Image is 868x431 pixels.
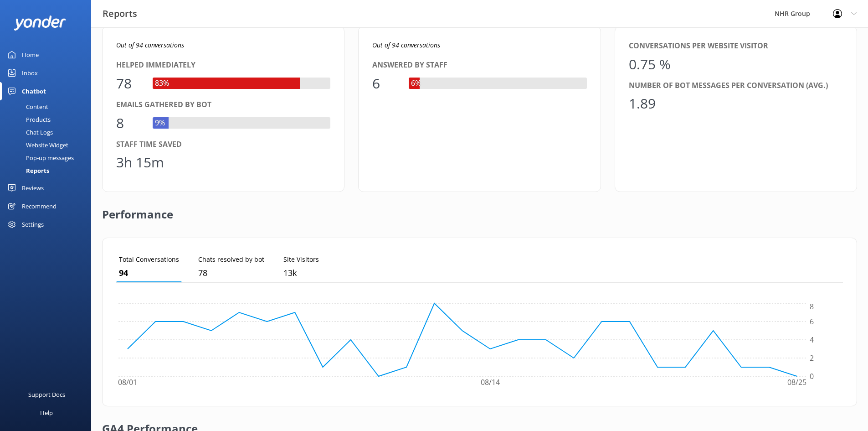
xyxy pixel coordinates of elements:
p: 94 [119,266,179,280]
div: 78 [116,73,144,94]
div: Pop-up messages [5,151,74,164]
h3: Reports [103,6,137,21]
p: Site Visitors [283,254,319,265]
div: Number of bot messages per conversation (avg.) [629,80,843,92]
a: Reports [5,164,91,177]
div: Emails gathered by bot [116,99,330,111]
div: 83% [153,78,171,89]
a: Content [5,100,91,113]
p: Chats resolved by bot [198,254,264,265]
a: Products [5,113,91,126]
div: Website Widget [5,139,68,151]
p: Total Conversations [119,254,179,265]
div: 6 [372,73,400,94]
img: yonder-white-logo.png [14,16,66,31]
div: Help [40,404,53,422]
a: Chat Logs [5,126,91,139]
div: Recommend [22,197,56,215]
tspan: 4 [810,335,814,345]
div: Answered by staff [372,59,586,71]
i: Out of 94 conversations [372,41,440,49]
i: Out of 94 conversations [116,41,184,49]
div: Staff time saved [116,139,330,151]
p: 12,601 [283,266,319,280]
a: Website Widget [5,139,91,151]
a: Pop-up messages [5,151,91,164]
div: Settings [22,215,44,234]
div: Chat Logs [5,126,53,139]
div: Chatbot [22,82,46,100]
div: Reviews [22,179,44,197]
tspan: 08/25 [787,378,806,388]
div: Support Docs [28,385,65,404]
div: 1.89 [629,93,656,114]
div: Helped immediately [116,59,330,71]
div: 3h 15m [116,151,164,173]
tspan: 0 [810,371,814,381]
div: 9% [153,117,167,129]
tspan: 08/14 [481,378,500,388]
div: 8 [116,112,144,134]
div: Products [5,113,51,126]
div: Reports [5,164,49,177]
div: Home [22,46,39,64]
div: Conversations per website visitor [629,40,843,52]
tspan: 2 [810,353,814,363]
h2: Performance [102,192,173,228]
p: 78 [198,266,264,280]
div: Inbox [22,64,38,82]
div: 0.75 % [629,53,671,75]
tspan: 6 [810,317,814,327]
div: 6% [409,78,423,89]
div: Content [5,100,48,113]
tspan: 8 [810,302,814,312]
tspan: 08/01 [118,378,137,388]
